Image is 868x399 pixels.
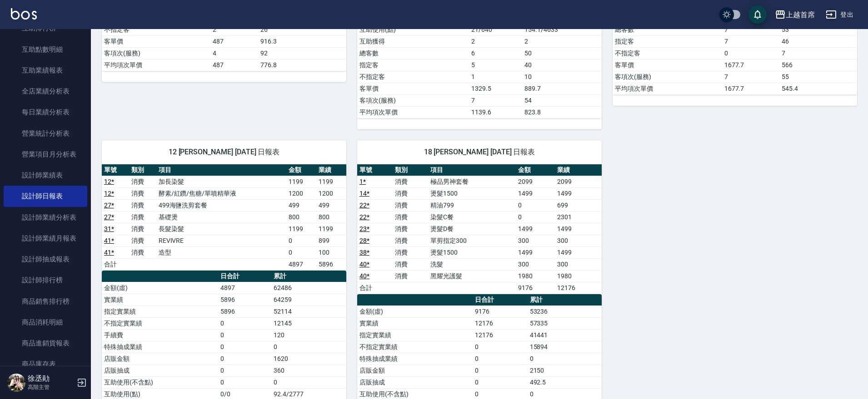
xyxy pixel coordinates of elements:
[357,305,473,317] td: 金額(虛)
[473,353,527,365] td: 0
[469,83,522,94] td: 1329.5
[156,223,286,235] td: 長髮染髮
[473,341,527,353] td: 0
[218,271,271,282] th: 日合計
[4,354,87,374] a: 商品庫存表
[722,83,779,94] td: 1677.7
[516,282,555,294] td: 9176
[469,59,522,71] td: 5
[473,376,527,388] td: 0
[357,35,469,47] td: 互助獲得
[4,207,87,228] a: 設計師業績分析表
[102,317,218,329] td: 不指定實業績
[522,71,602,83] td: 10
[528,294,602,306] th: 累計
[4,102,87,123] a: 每日業績分析表
[271,329,346,341] td: 120
[428,223,516,235] td: 燙髮D餐
[722,24,779,35] td: 7
[722,71,779,83] td: 7
[428,246,516,258] td: 燙髮1500
[102,59,210,71] td: 平均項次單價
[286,164,316,176] th: 金額
[258,47,346,59] td: 92
[357,106,469,118] td: 平均項次單價
[258,35,346,47] td: 916.3
[473,329,527,341] td: 12176
[613,59,722,71] td: 客單價
[271,317,346,329] td: 12145
[528,341,602,353] td: 15894
[555,211,602,223] td: 2301
[516,199,555,211] td: 0
[4,81,87,102] a: 全店業績分析表
[258,24,346,35] td: 26
[516,211,555,223] td: 0
[393,258,428,270] td: 消費
[102,164,129,176] th: 單號
[528,353,602,365] td: 0
[210,35,258,47] td: 487
[271,353,346,365] td: 1620
[779,24,857,35] td: 53
[357,47,469,59] td: 總客數
[11,8,37,20] img: Logo
[218,317,271,329] td: 0
[779,71,857,83] td: 55
[555,258,602,270] td: 300
[779,47,857,59] td: 7
[357,365,473,376] td: 店販金額
[129,246,156,258] td: 消費
[218,341,271,353] td: 0
[286,246,316,258] td: 0
[218,294,271,305] td: 5896
[516,246,555,258] td: 1499
[555,223,602,235] td: 1499
[357,353,473,365] td: 特殊抽成業績
[156,246,286,258] td: 造型
[210,24,258,35] td: 2
[357,164,393,176] th: 單號
[428,258,516,270] td: 洗髮
[286,223,316,235] td: 1199
[4,60,87,81] a: 互助業績報表
[4,270,87,291] a: 設計師排行榜
[555,187,602,199] td: 1499
[316,223,346,235] td: 1199
[357,317,473,329] td: 實業績
[129,164,156,176] th: 類別
[271,365,346,376] td: 360
[286,199,316,211] td: 499
[516,235,555,246] td: 300
[357,94,469,106] td: 客項次(服務)
[316,258,346,270] td: 5896
[469,71,522,83] td: 1
[286,235,316,246] td: 0
[129,199,156,211] td: 消費
[722,35,779,47] td: 7
[469,47,522,59] td: 6
[102,329,218,341] td: 手續費
[528,317,602,329] td: 57335
[102,47,210,59] td: 客項次(服務)
[156,211,286,223] td: 基礎燙
[469,24,522,35] td: 21/640
[218,376,271,388] td: 0
[4,186,87,207] a: 設計師日報表
[555,270,602,282] td: 1980
[286,187,316,199] td: 1200
[271,341,346,353] td: 0
[522,35,602,47] td: 2
[428,199,516,211] td: 精油799
[473,294,527,306] th: 日合計
[218,305,271,317] td: 5896
[469,35,522,47] td: 2
[393,187,428,199] td: 消費
[357,376,473,388] td: 店販抽成
[271,376,346,388] td: 0
[516,176,555,187] td: 2099
[469,106,522,118] td: 1139.6
[271,305,346,317] td: 52114
[555,235,602,246] td: 300
[393,270,428,282] td: 消費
